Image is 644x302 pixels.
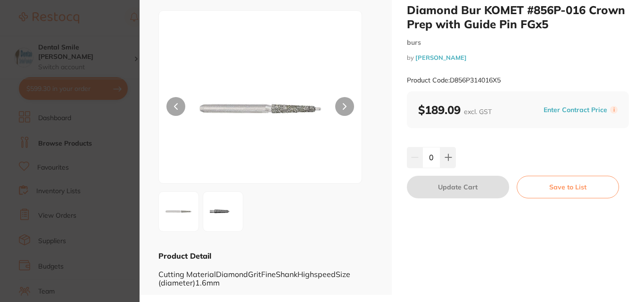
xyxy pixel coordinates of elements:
[199,34,321,183] img: MDE2WDUuanBn
[162,195,196,229] img: MDE2WDUuanBn
[541,106,610,114] button: Enter Contract Price
[415,54,467,61] a: [PERSON_NAME]
[407,76,501,84] small: Product Code: D856P314016X5
[158,261,373,287] div: Cutting MaterialDiamondGritFineShankHighspeedSize (diameter)1.6mm
[407,39,629,47] small: burs
[206,195,240,229] img: MDE2WDVfMi5qcGc
[407,3,629,31] h2: Diamond Bur KOMET #856P-016 Crown Prep with Guide Pin FGx5
[407,54,629,61] small: by
[407,176,509,198] button: Update Cart
[610,106,618,114] label: i
[464,107,492,116] span: excl. GST
[418,103,492,117] b: $189.09
[158,251,211,261] b: Product Detail
[517,176,619,198] button: Save to List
